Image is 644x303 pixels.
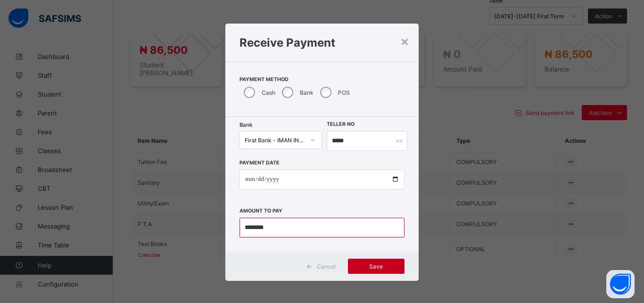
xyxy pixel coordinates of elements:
[327,121,355,127] label: Teller No
[300,89,314,96] label: Bank
[355,263,397,270] span: Save
[239,36,405,49] h1: Receive Payment
[262,89,275,96] label: Cash
[239,160,280,166] label: Payment Date
[245,137,305,144] div: First Bank - IMAN INTERNATIONAL SCHOOL & TEACHING HOSPITAL
[317,263,336,270] span: Cancel
[606,270,635,298] button: Open asap
[338,89,350,96] label: POS
[239,76,405,82] span: Payment Method
[400,33,409,49] div: ×
[239,208,282,214] label: Amount to pay
[239,122,252,128] span: Bank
